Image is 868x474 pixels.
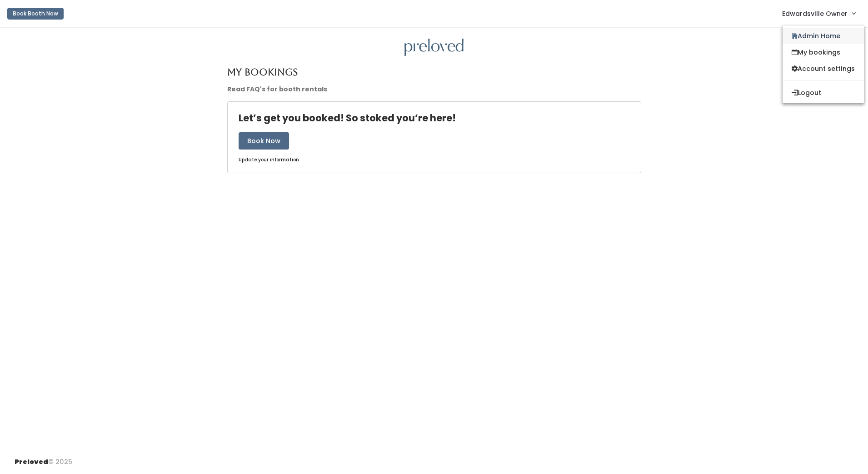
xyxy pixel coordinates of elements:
[239,132,289,150] button: Book Now
[7,8,64,20] button: Book Booth Now
[783,60,864,77] a: Account settings
[773,4,864,23] a: Edwardsville Owner
[783,85,864,101] button: Logout
[15,450,72,467] div: © 2025
[239,157,299,164] a: Update your information
[239,156,299,163] u: Update your information
[783,28,864,44] a: Admin Home
[239,113,456,123] h4: Let’s get you booked! So stoked you’re here!
[7,4,64,24] a: Book Booth Now
[15,457,48,466] span: Preloved
[227,85,327,94] a: Read FAQ's for booth rentals
[227,67,298,77] h4: My Bookings
[404,39,464,56] img: preloved logo
[783,44,864,60] a: My bookings
[782,9,848,19] span: Edwardsville Owner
